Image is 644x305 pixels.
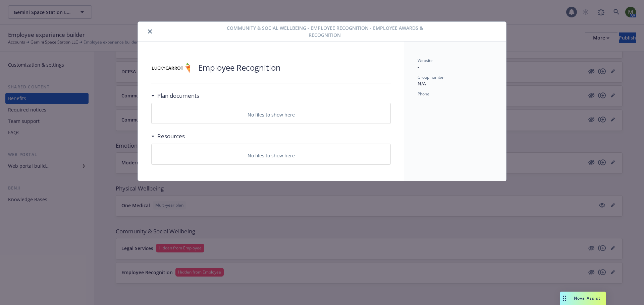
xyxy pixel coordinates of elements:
[560,292,569,305] div: Drag to move
[157,132,185,141] h3: Resources
[418,74,445,80] span: Group number
[248,111,295,118] p: No files to show here
[418,63,493,70] p: -
[418,97,493,104] p: -
[216,24,433,39] span: Community & Social Wellbeing - Employee Recognition - Employee Awards & Recognition
[560,292,606,305] button: Nova Assist
[198,62,281,73] p: Employee Recognition
[418,80,493,87] p: N/A
[151,58,192,78] img: Lucky Carrot
[157,91,199,100] h3: Plan documents
[574,295,600,301] span: Nova Assist
[418,58,433,63] span: Website
[151,91,199,100] div: Plan documents
[151,132,185,141] div: Resources
[418,91,429,97] span: Phone
[248,152,295,159] p: No files to show here
[146,27,154,35] button: close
